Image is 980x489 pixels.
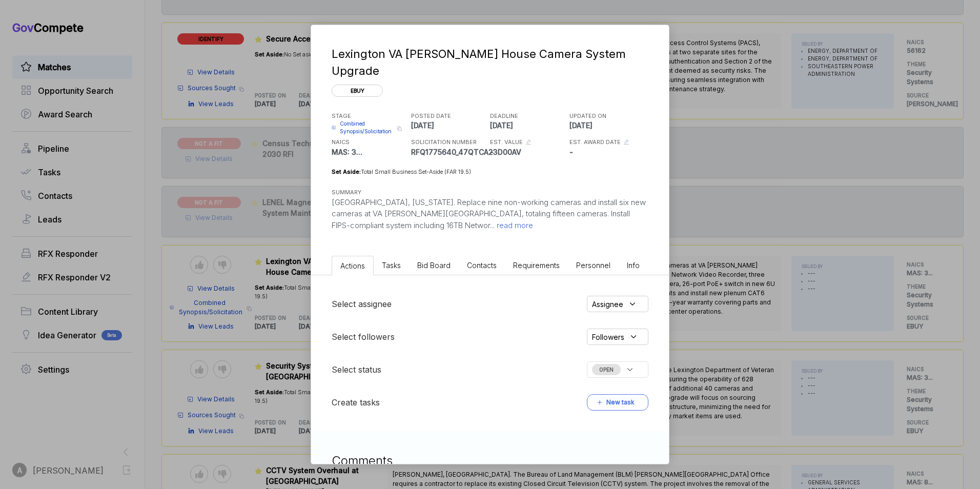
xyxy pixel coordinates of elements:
span: Tasks [382,261,401,270]
p: RFQ1775640_47QTCA23D00AV [411,147,488,157]
span: Actions [340,261,365,270]
h5: STAGE [332,112,409,120]
p: [DATE] [490,120,567,131]
h5: Select status [332,363,381,376]
p: - [490,147,567,157]
span: Set Aside: [332,168,361,175]
h5: Select assignee [332,298,392,310]
span: ebuy [332,85,383,97]
h5: SUMMARY [332,188,632,197]
span: Contacts [467,261,497,270]
h3: Comments [332,452,648,470]
h5: Create tasks [332,396,380,409]
p: [DATE] [411,120,488,131]
p: [GEOGRAPHIC_DATA], [US_STATE]. Replace nine non-working cameras and install six new cameras at VA... [332,197,648,232]
h5: POSTED DATE [411,112,488,120]
span: Assignee [592,299,623,310]
span: Combined Synopsis/Solicitation [340,120,394,135]
h5: DEADLINE [490,112,567,120]
h5: EST. AWARD DATE [569,138,621,147]
span: Total Small Business Set-Aside (FAR 19.5) [361,168,471,175]
span: Followers [592,332,624,342]
h5: Select followers [332,331,395,343]
a: Combined Synopsis/Solicitation [332,120,394,135]
span: MAS: 3 ... [332,148,362,156]
span: read more [495,220,533,230]
span: Info [627,261,640,270]
h5: SOLICITATION NUMBER [411,138,488,147]
h5: EST. VALUE [490,138,523,147]
button: New task [587,394,648,411]
span: Bid Board [417,261,451,270]
h5: UPDATED ON [569,112,646,120]
h5: NAICS [332,138,409,147]
span: Personnel [576,261,610,270]
div: Lexington VA [PERSON_NAME] House Camera System Upgrade [332,46,644,79]
p: [DATE] [569,120,646,131]
span: Requirements [513,261,560,270]
p: - [569,147,646,157]
span: OPEN [592,364,621,375]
